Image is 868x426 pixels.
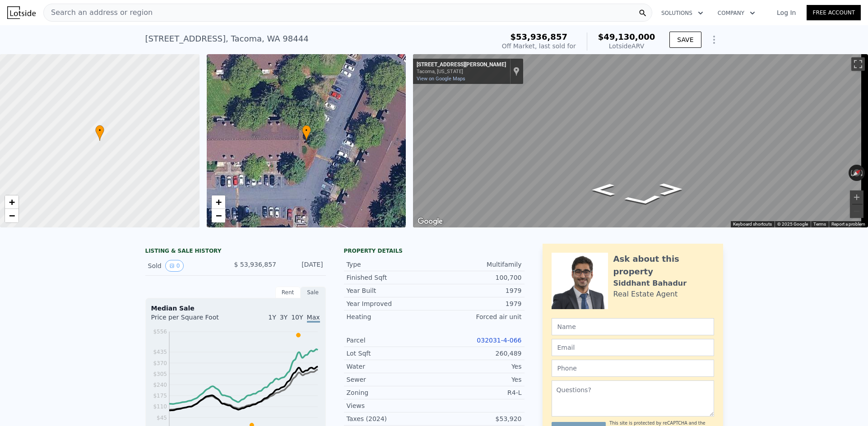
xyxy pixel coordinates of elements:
[151,304,320,313] div: Median Sale
[434,388,522,397] div: R4-L
[434,312,522,321] div: Forced air unit
[807,5,861,20] a: Free Account
[347,286,434,295] div: Year Built
[417,61,506,69] div: [STREET_ADDRESS][PERSON_NAME]
[275,287,301,298] div: Rent
[151,313,236,327] div: Price per Square Foot
[153,349,167,355] tspan: $435
[434,273,522,282] div: 100,700
[148,260,227,272] div: Sold
[347,349,434,358] div: Lot Sqft
[153,382,167,388] tspan: $240
[212,195,225,209] a: Zoom in
[153,371,167,377] tspan: $305
[415,216,445,227] a: Open this area in Google Maps (opens a new window)
[302,126,311,134] span: •
[95,126,104,134] span: •
[777,222,808,227] span: © 2025 Google
[513,66,520,76] a: Show location on map
[347,336,434,345] div: Parcel
[268,314,276,321] span: 1Y
[733,221,772,227] button: Keyboard shortcuts
[347,414,434,423] div: Taxes (2024)
[302,125,311,141] div: •
[415,216,445,227] img: Google
[434,286,522,295] div: 1979
[434,299,522,308] div: 1979
[434,349,522,358] div: 260,489
[215,196,221,208] span: +
[347,299,434,308] div: Year Improved
[283,260,323,272] div: [DATE]
[145,32,309,45] div: [STREET_ADDRESS] , Tacoma , WA 98444
[347,312,434,321] div: Heating
[44,7,153,18] span: Search an address or region
[582,181,624,199] path: Go Southwest, Steele St S
[552,360,714,377] input: Phone
[705,31,723,49] button: Show Options
[848,165,865,181] button: Reset the view
[552,339,714,356] input: Email
[347,273,434,282] div: Finished Sqft
[5,195,19,209] a: Zoom in
[850,204,863,218] button: Zoom out
[613,253,714,278] div: Ask about this property
[654,5,710,21] button: Solutions
[598,42,655,51] div: Lotside ARV
[511,32,567,42] span: $53,936,857
[434,362,522,371] div: Yes
[153,393,167,399] tspan: $175
[347,401,434,410] div: Views
[153,329,167,335] tspan: $556
[347,260,434,269] div: Type
[347,362,434,371] div: Water
[9,210,15,221] span: −
[95,125,104,141] div: •
[301,287,326,298] div: Sale
[613,278,687,289] div: Siddhant Bahadur
[5,209,19,222] a: Zoom out
[307,314,320,323] span: Max
[849,165,854,181] button: Rotate counterclockwise
[669,32,701,48] button: SAVE
[7,6,36,19] img: Lotside
[831,222,865,227] a: Report a problem
[434,375,522,384] div: Yes
[157,415,167,421] tspan: $45
[417,76,465,82] a: View on Google Maps
[291,314,303,321] span: 10Y
[413,54,868,227] div: Map
[613,289,678,300] div: Real Estate Agent
[280,314,288,321] span: 3Y
[347,375,434,384] div: Sewer
[813,222,826,227] a: Terms (opens in new tab)
[766,8,807,17] a: Log In
[552,318,714,335] input: Name
[860,165,865,181] button: Rotate clockwise
[347,388,434,397] div: Zoning
[344,247,525,255] div: Property details
[9,196,15,208] span: +
[145,247,326,256] div: LISTING & SALE HISTORY
[598,32,655,42] span: $49,130,000
[850,190,863,204] button: Zoom in
[153,403,167,410] tspan: $110
[153,360,167,366] tspan: $370
[165,260,184,272] button: View historical data
[413,54,868,227] div: Street View
[417,69,506,74] div: Tacoma, [US_STATE]
[434,260,522,269] div: Multifamily
[710,5,762,21] button: Company
[234,261,276,268] span: $ 53,936,857
[650,181,692,198] path: Go Northeast, Steele St S
[502,42,576,51] div: Off Market, last sold for
[212,209,225,222] a: Zoom out
[477,337,521,344] a: 032031-4-066
[215,210,221,221] span: −
[434,414,522,423] div: $53,920
[613,192,674,208] path: Go East
[851,57,865,71] button: Toggle fullscreen view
